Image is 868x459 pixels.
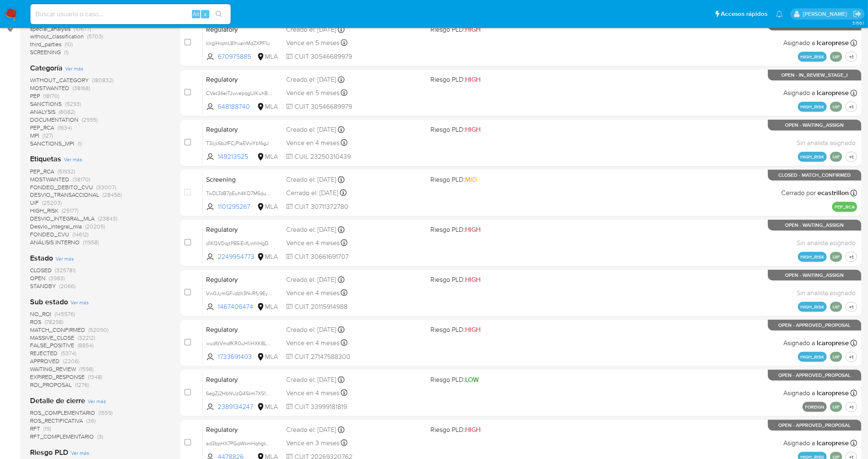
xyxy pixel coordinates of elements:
[721,10,767,18] span: Accesos rápidos
[204,10,206,18] span: s
[852,20,864,26] span: 3.156.1
[803,10,850,18] p: leandro.caroprese@mercadolibre.com
[210,8,227,20] button: search-icon
[776,10,783,18] a: Notificaciones
[30,9,231,20] input: Buscar usuario o caso...
[853,10,862,18] a: Salir
[193,10,199,18] span: Alt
